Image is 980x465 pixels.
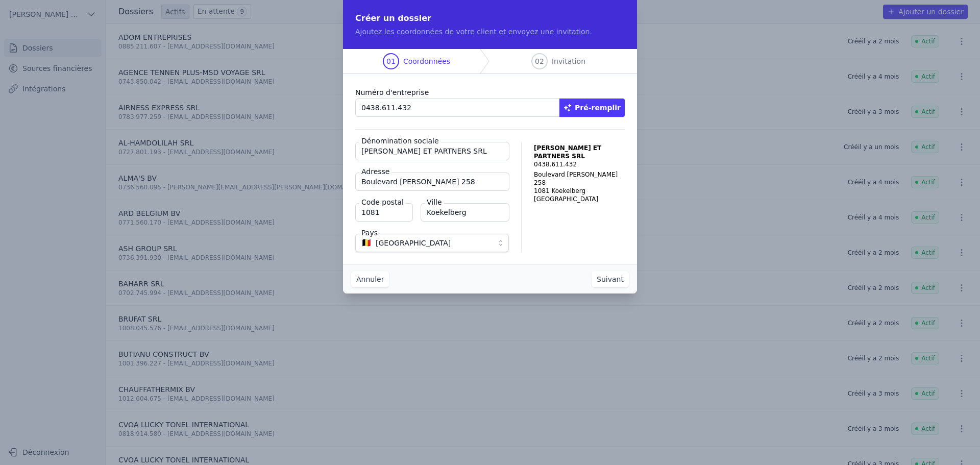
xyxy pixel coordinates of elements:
[359,136,441,146] label: Dénomination sociale
[559,99,625,117] button: Pré-remplir
[592,271,629,287] button: Suivant
[376,237,451,249] span: [GEOGRAPHIC_DATA]
[534,170,625,187] p: Boulevard [PERSON_NAME] 258
[403,56,450,66] span: Coordonnées
[361,240,372,246] span: 🇧🇪
[355,86,625,99] label: Numéro d'entreprise
[359,166,391,177] label: Adresse
[386,56,396,66] span: 01
[534,195,625,203] p: [GEOGRAPHIC_DATA]
[359,228,380,238] label: Pays
[534,187,625,195] p: 1081 Koekelberg
[552,56,585,66] span: Invitation
[351,271,389,287] button: Annuler
[355,234,509,252] button: 🇧🇪 [GEOGRAPHIC_DATA]
[355,12,625,25] h2: Créer un dossier
[355,27,625,37] p: Ajoutez les coordonnées de votre client et envoyez une invitation.
[425,197,444,207] label: Ville
[534,144,625,160] p: [PERSON_NAME] ET PARTNERS SRL
[535,56,544,66] span: 02
[343,49,637,74] nav: Progress
[359,197,406,207] label: Code postal
[534,160,625,168] p: 0438.611.432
